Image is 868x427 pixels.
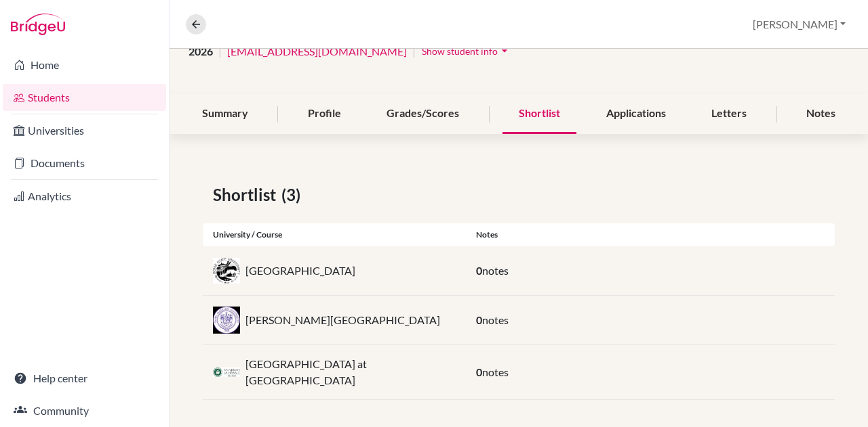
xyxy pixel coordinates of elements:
span: | [412,43,416,60]
a: Universities [3,117,166,144]
span: Shortlist [213,183,281,207]
p: [PERSON_NAME][GEOGRAPHIC_DATA] [245,312,440,328]
a: Help center [3,365,166,392]
span: 0 [476,264,482,277]
div: Profile [292,94,357,134]
span: Show student info [422,45,498,57]
div: Shortlist [502,94,576,134]
span: 0 [476,365,482,378]
p: [GEOGRAPHIC_DATA] [245,263,355,279]
span: notes [482,264,509,277]
img: Bridge-U [11,14,65,35]
span: 0 [476,313,482,326]
p: [GEOGRAPHIC_DATA] at [GEOGRAPHIC_DATA] [245,356,456,388]
a: Community [3,397,166,424]
div: University / Course [203,229,466,241]
img: us_jmu_ehjp9ckj.jpeg [213,307,240,334]
span: | [218,43,222,60]
img: us_boi_mfbyffgh.jpeg [213,258,240,284]
a: Documents [3,150,166,177]
img: us_mano_pim7uhi7.png [213,367,240,377]
div: Summary [186,94,264,134]
div: Notes [790,94,852,134]
div: Grades/Scores [370,94,475,134]
button: [PERSON_NAME] [747,12,852,37]
a: [EMAIL_ADDRESS][DOMAIN_NAME] [227,43,407,60]
i: arrow_drop_down [498,44,511,58]
button: Show student infoarrow_drop_down [421,41,512,62]
a: Home [3,51,166,78]
div: Applications [590,94,682,134]
span: notes [482,313,509,326]
a: Analytics [3,183,166,210]
span: notes [482,365,509,378]
div: Notes [466,229,835,241]
span: 2026 [189,43,213,60]
div: Letters [695,94,763,134]
a: Students [3,84,166,111]
span: (3) [281,183,306,207]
